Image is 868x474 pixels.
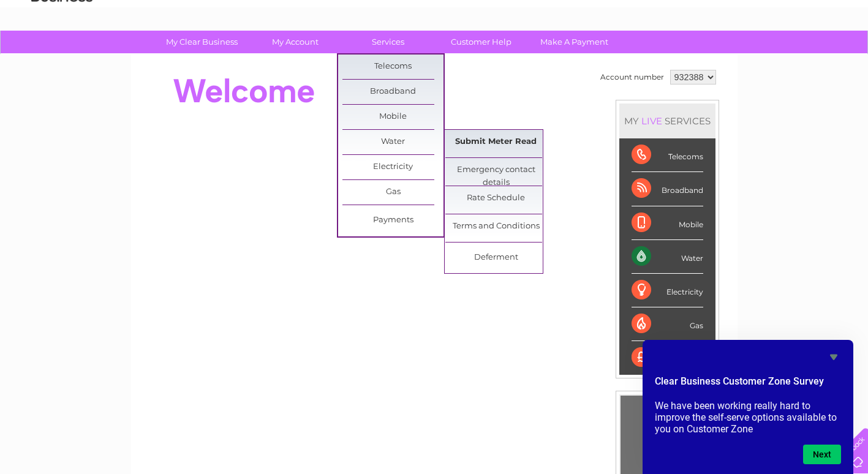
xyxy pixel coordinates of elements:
[342,155,443,179] a: Electricity
[787,52,817,61] a: Contact
[655,374,841,395] h2: Clear Business Customer Zone Survey
[431,31,532,53] a: Customer Help
[632,307,703,341] div: Gas
[524,31,625,53] a: Make A Payment
[445,186,546,211] a: Rate Schedule
[445,214,546,239] a: Terms and Conditions
[717,52,754,61] a: Telecoms
[803,445,841,464] button: Next question
[632,240,703,274] div: Water
[632,172,703,206] div: Broadband
[619,103,715,138] div: MY SERVICES
[597,67,667,88] td: Account number
[632,274,703,307] div: Electricity
[342,130,443,154] a: Water
[761,52,779,61] a: Blog
[655,350,841,464] div: Clear Business Customer Zone Survey
[632,341,703,374] div: Payments
[826,350,841,364] button: Hide survey
[652,52,676,61] a: Water
[637,6,722,21] a: 0333 014 3131
[445,130,546,154] a: Submit Meter Read
[342,80,443,104] a: Broadband
[342,55,443,79] a: Telecoms
[31,32,93,69] img: logo.png
[342,180,443,205] a: Gas
[655,400,841,435] p: We have been working really hard to improve the self-serve options available to you on Customer Zone
[632,138,703,172] div: Telecoms
[151,31,252,53] a: My Clear Business
[624,399,711,420] a: .
[244,31,345,53] a: My Account
[828,52,856,61] a: Log out
[620,395,715,434] td: Link Account
[445,246,546,270] a: Deferment
[338,31,439,53] a: Services
[342,105,443,129] a: Mobile
[342,208,443,233] a: Payments
[632,206,703,240] div: Mobile
[639,115,665,127] div: LIVE
[445,158,546,182] a: Emergency contact details
[145,7,724,59] div: Clear Business is a trading name of Verastar Limited (registered in [GEOGRAPHIC_DATA] No. 3667643...
[683,52,710,61] a: Energy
